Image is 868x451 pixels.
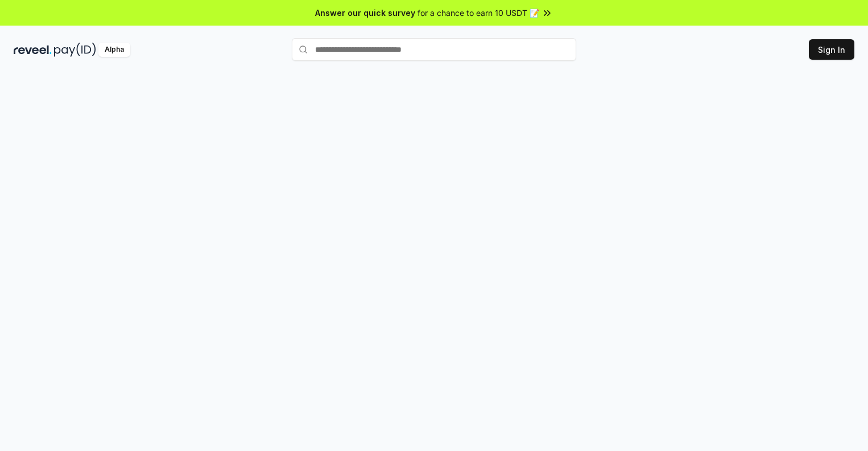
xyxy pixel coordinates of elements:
[809,39,854,60] button: Sign In
[418,7,539,19] span: for a chance to earn 10 USDT 📝
[14,43,52,57] img: reveel_dark
[315,7,415,19] span: Answer our quick survey
[54,43,96,57] img: pay_id
[98,43,130,57] div: Alpha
